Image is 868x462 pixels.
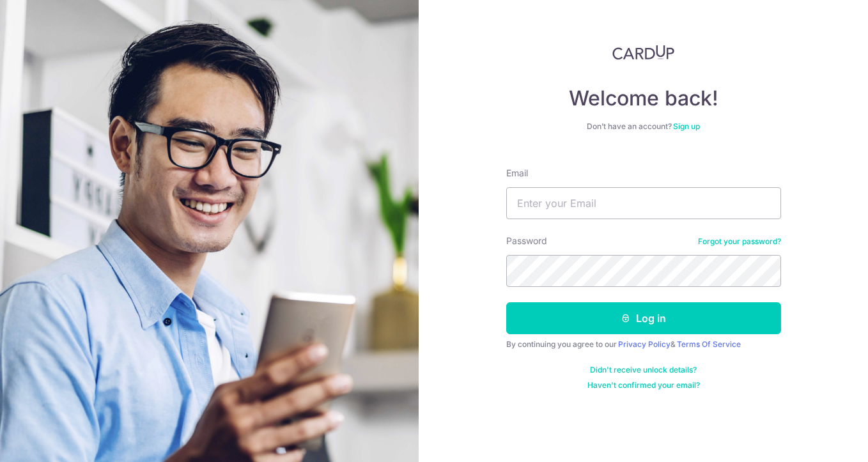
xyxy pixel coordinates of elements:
[698,236,781,247] a: Forgot your password?
[506,235,547,247] label: Password
[587,380,700,390] a: Haven't confirmed your email?
[673,121,700,131] a: Sign up
[590,365,697,375] a: Didn't receive unlock details?
[618,339,670,349] a: Privacy Policy
[506,167,528,180] label: Email
[506,339,781,350] div: By continuing you agree to our &
[506,121,781,132] div: Don’t have an account?
[677,339,741,349] a: Terms Of Service
[506,187,781,219] input: Enter your Email
[506,86,781,111] h4: Welcome back!
[506,302,781,334] button: Log in
[612,45,675,60] img: CardUp Logo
